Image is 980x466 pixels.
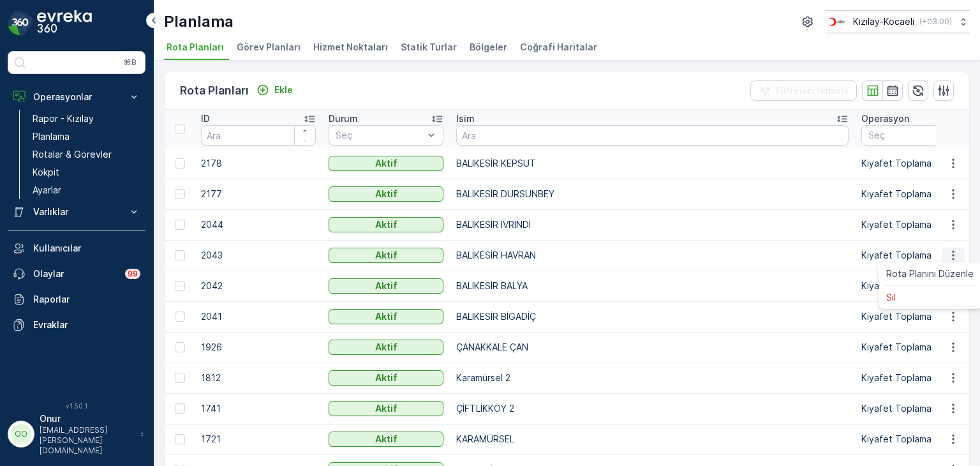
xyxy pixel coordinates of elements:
[237,41,301,54] span: Görev Planları
[8,287,145,312] a: Raporlar
[33,91,120,103] p: Operasyonlar
[27,128,145,146] a: Planlama
[868,129,956,142] p: Seç
[456,310,849,323] p: BALIKESİR BİGADİÇ
[201,372,316,384] p: 1812
[329,186,443,202] button: Aktif
[164,11,234,32] p: Planlama
[8,10,33,36] img: logo
[251,82,298,98] button: Ekle
[329,112,358,125] p: Durum
[329,309,443,324] button: Aktif
[456,218,849,231] p: BALIKESİR İVRİNDİ
[826,15,848,29] img: k%C4%B1z%C4%B1lay_0jL9uU1.png
[33,130,70,143] p: Planlama
[201,249,316,262] p: 2043
[33,184,61,197] p: Ayarlar
[329,278,443,294] button: Aktif
[27,163,145,181] a: Kokpit
[881,265,979,283] a: Rota Planını Düzenle
[8,261,145,287] a: Olaylar99
[456,188,849,200] p: BALIKESİR DURSUNBEY
[201,402,316,415] p: 1741
[750,80,857,101] button: Filtreleri temizle
[470,41,507,54] span: Bölgeler
[375,310,397,323] p: Aktif
[375,372,397,384] p: Aktif
[175,434,185,444] div: Toggle Row Selected
[175,373,185,383] div: Toggle Row Selected
[919,17,952,27] p: ( +03:00 )
[456,249,849,262] p: BALIKESİR HAVRAN
[128,269,138,279] p: 99
[456,157,849,170] p: BALIKESİR KEPSUT
[11,424,31,444] div: OO
[8,236,145,261] a: Kullanıcılar
[520,41,597,54] span: Coğrafi Haritalar
[375,280,397,292] p: Aktif
[456,112,475,125] p: İsim
[27,146,145,163] a: Rotalar & Görevler
[456,433,849,446] p: KARAMÜRSEL
[8,312,145,338] a: Evraklar
[861,188,976,200] p: Kıyafet Toplama
[375,157,397,170] p: Aktif
[33,242,140,255] p: Kullanıcılar
[329,340,443,355] button: Aktif
[37,10,92,36] img: logo_dark-DEwI_e13.png
[33,112,94,125] p: Rapor - Kızılay
[853,15,914,28] p: Kızılay-Kocaeli
[313,41,388,54] span: Hizmet Noktaları
[175,189,185,199] div: Toggle Row Selected
[456,402,849,415] p: ÇİFTLİKKÖY 2
[776,84,849,97] p: Filtreleri temizle
[40,425,134,456] p: [EMAIL_ADDRESS][PERSON_NAME][DOMAIN_NAME]
[27,110,145,128] a: Rapor - Kızılay
[456,372,849,384] p: Karamürsel 2
[8,84,145,110] button: Operasyonlar
[201,112,210,125] p: ID
[375,433,397,446] p: Aktif
[175,250,185,260] div: Toggle Row Selected
[33,319,140,331] p: Evraklar
[8,412,145,456] button: OOOnur[EMAIL_ADDRESS][PERSON_NAME][DOMAIN_NAME]
[33,166,59,179] p: Kokpit
[886,267,974,280] span: Rota Planını Düzenle
[456,125,849,146] input: Ara
[201,125,316,146] input: Ara
[201,280,316,292] p: 2042
[329,248,443,263] button: Aktif
[27,181,145,199] a: Ayarlar
[861,372,976,384] p: Kıyafet Toplama
[375,341,397,354] p: Aktif
[201,310,316,323] p: 2041
[33,293,140,306] p: Raporlar
[175,312,185,322] div: Toggle Row Selected
[861,249,976,262] p: Kıyafet Toplama
[401,41,457,54] span: Statik Turlar
[175,220,185,230] div: Toggle Row Selected
[33,267,117,280] p: Olaylar
[33,148,112,161] p: Rotalar & Görevler
[329,432,443,447] button: Aktif
[274,84,293,96] p: Ekle
[201,433,316,446] p: 1721
[861,112,909,125] p: Operasyon
[329,401,443,416] button: Aktif
[861,341,976,354] p: Kıyafet Toplama
[175,403,185,414] div: Toggle Row Selected
[201,341,316,354] p: 1926
[40,412,134,425] p: Onur
[124,57,137,68] p: ⌘B
[456,280,849,292] p: BALIKESİR BALYA
[375,402,397,415] p: Aktif
[456,341,849,354] p: ÇANAKKALE ÇAN
[861,310,976,323] p: Kıyafet Toplama
[175,158,185,169] div: Toggle Row Selected
[201,218,316,231] p: 2044
[861,402,976,415] p: Kıyafet Toplama
[861,433,976,446] p: Kıyafet Toplama
[180,82,249,100] p: Rota Planları
[826,10,970,33] button: Kızılay-Kocaeli(+03:00)
[375,188,397,200] p: Aktif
